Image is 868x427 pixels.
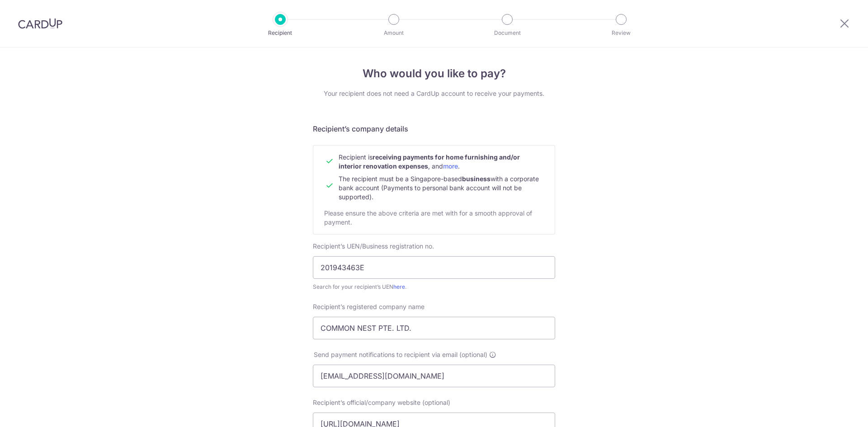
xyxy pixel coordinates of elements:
input: Enter email address [313,365,555,387]
h5: Recipient’s company details [313,123,555,134]
b: receiving payments for home furnishing and/or interior renovation expenses [339,153,520,170]
div: Your recipient does not need a CardUp account to receive your payments. [313,89,555,98]
h4: Who would you like to pay? [313,66,555,82]
a: more [443,162,458,170]
span: Please ensure the above criteria are met with for a smooth approval of payment. [324,209,532,226]
p: Amount [360,28,427,38]
iframe: Opens a widget where you can find more information [810,400,859,422]
p: Recipient [247,28,314,38]
p: Document [474,28,541,38]
span: Recipient’s registered company name [313,303,425,310]
p: Review [588,28,655,38]
div: Search for your recipient’s UEN . [313,282,555,291]
label: Recipient’s official/company website (optional) [313,398,450,407]
span: Recipient’s UEN/Business registration no. [313,242,434,250]
a: here [393,283,405,290]
img: CardUp [18,18,62,29]
span: Recipient is , and . [339,153,520,170]
b: business [462,175,491,183]
span: Send payment notifications to recipient via email (optional) [314,350,487,359]
span: The recipient must be a Singapore-based with a corporate bank account (Payments to personal bank ... [339,175,539,201]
